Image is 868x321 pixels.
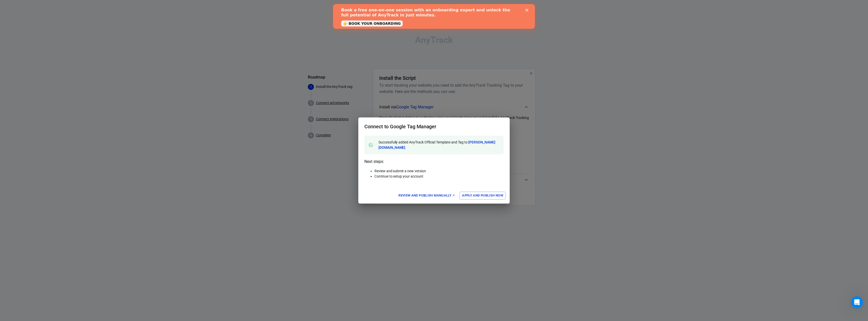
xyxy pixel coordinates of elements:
li: Continue to setup your account [374,174,504,179]
button: Apply and Publish Now [459,192,506,200]
p: Successfully added AnyTrack Official Template and Tag to [378,140,498,150]
h2: Connect to Google Tag Manager [358,117,510,136]
li: Review and submit a new version [374,168,504,174]
a: You'll be redirected to Google Tag Manager to review and publish the tag. [397,192,456,200]
iframe: Intercom live chat banner [333,4,535,29]
iframe: Intercom live chat [851,296,863,308]
span: Next steps: [364,159,384,164]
